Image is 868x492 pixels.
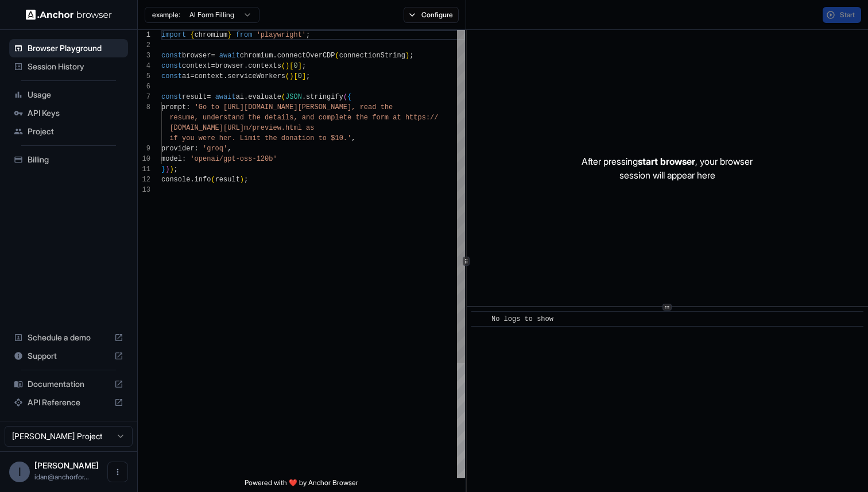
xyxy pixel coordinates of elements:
span: ) [240,176,244,184]
span: stringify [306,93,343,101]
div: 11 [138,164,150,175]
span: const [161,93,182,101]
span: = [207,93,211,101]
span: , [351,134,355,142]
span: result [215,176,240,184]
span: context [195,72,223,80]
div: Support [9,347,128,365]
span: ( [281,93,285,101]
span: ai [182,72,190,80]
span: const [161,62,182,70]
span: = [211,62,215,70]
span: start browser [638,156,695,167]
span: browser [182,52,211,60]
div: API Reference [9,393,128,412]
span: ; [306,31,310,39]
span: [DOMAIN_NAME][URL] [169,124,244,132]
span: API Keys [28,107,123,119]
div: 12 [138,175,150,185]
span: resume, understand the details, and complete the f [169,114,376,122]
span: ad the [368,103,393,111]
span: ; [174,165,178,173]
div: Schedule a demo [9,328,128,347]
div: Usage [9,86,128,104]
div: 8 [138,102,150,113]
span: example: [152,10,180,20]
div: I [9,462,30,482]
div: 7 [138,92,150,102]
span: , [227,145,231,153]
button: Open menu [107,462,128,482]
div: 6 [138,82,150,92]
span: } [227,31,231,39]
span: ) [285,62,289,70]
span: ( [335,52,339,60]
span: ai [236,93,244,101]
span: Idan Raman [34,460,99,470]
span: No logs to show [491,315,553,323]
span: . [273,52,277,60]
span: [ [289,62,293,70]
span: ( [211,176,215,184]
div: Project [9,122,128,141]
span: . [244,93,248,101]
span: ) [165,165,169,173]
span: console [161,176,190,184]
span: ; [244,176,248,184]
span: ] [302,72,306,80]
span: } [161,165,165,173]
span: 'Go to [URL][DOMAIN_NAME][PERSON_NAME], re [195,103,368,111]
span: import [161,31,186,39]
span: result [182,93,207,101]
span: ; [302,62,306,70]
span: prompt [161,103,186,111]
span: Usage [28,89,123,100]
span: contexts [248,62,281,70]
div: 9 [138,144,150,154]
span: ) [289,72,293,80]
span: browser [215,62,244,70]
span: m/preview.html as [244,124,314,132]
div: 3 [138,51,150,61]
div: Browser Playground [9,39,128,57]
span: 0 [293,62,297,70]
span: { [190,31,194,39]
span: await [219,52,240,60]
span: const [161,52,182,60]
span: Schedule a demo [28,332,110,343]
span: ( [281,62,285,70]
span: from [236,31,253,39]
span: { [347,93,351,101]
span: ; [409,52,413,60]
p: After pressing , your browser session will appear here [582,154,753,182]
span: provider [161,145,195,153]
span: orm at https:// [376,114,438,122]
span: Project [28,126,123,137]
span: . [244,62,248,70]
div: Session History [9,57,128,76]
span: [ [293,72,297,80]
span: model [161,155,182,163]
span: . [302,93,306,101]
span: context [182,62,211,70]
span: API Reference [28,397,110,408]
span: connectionString [339,52,405,60]
div: 2 [138,40,150,51]
span: chromium [195,31,228,39]
span: 'groq' [203,145,227,153]
span: ( [285,72,289,80]
span: : [195,145,199,153]
span: . [190,176,194,184]
span: 'playwright' [257,31,306,39]
span: ] [298,62,302,70]
span: serviceWorkers [227,72,285,80]
span: ) [405,52,409,60]
span: Support [28,350,110,362]
span: const [161,72,182,80]
span: . [223,72,227,80]
span: ​ [477,313,483,325]
div: 1 [138,30,150,40]
div: 5 [138,71,150,82]
span: await [215,93,236,101]
span: Session History [28,61,123,72]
